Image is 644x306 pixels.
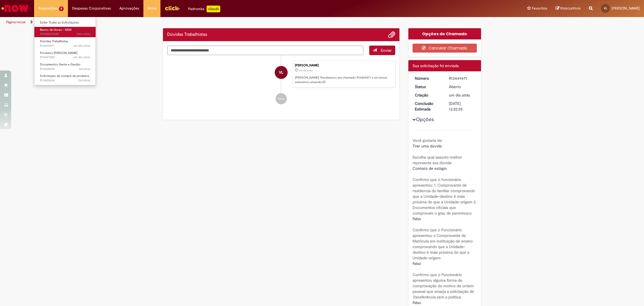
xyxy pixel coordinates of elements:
span: um dia atrás [73,44,90,48]
div: [DATE] 13:22:35 [449,101,475,112]
a: Exibir Todas as Solicitações [34,20,96,26]
span: Falso [413,300,421,305]
span: Requisições [38,6,58,11]
time: 27/08/2025 16:23:48 [77,32,90,36]
a: Aberto R13447083 : Produtos Natalinos - FAHZ [34,50,96,60]
ul: Trilhas de página [4,17,425,27]
dt: Status [411,84,445,90]
span: Despesas Corporativas [72,6,111,11]
span: VL [279,66,283,79]
time: 26/08/2025 09:43:58 [73,55,90,59]
span: R13449471 [40,44,90,48]
button: Cancelar Chamado [413,44,477,53]
time: 26/08/2025 16:22:31 [299,69,312,72]
dt: Criação [411,92,445,98]
span: Contrato de estágio [413,166,447,171]
a: Aberto R13438692 : Documentos Gente e Gestão [34,62,96,72]
time: 26/08/2025 16:22:31 [449,93,470,98]
textarea: Digite sua mensagem aqui... [167,46,363,55]
img: ServiceNow [1,3,29,14]
span: Solicitação de compra de produtos [40,74,89,78]
span: Falso [413,216,421,221]
dt: Número [411,76,445,81]
span: 5 [59,6,64,11]
span: Produtos [PERSON_NAME] [40,51,77,55]
span: 13d atrás [78,78,90,83]
p: [PERSON_NAME]! Recebemos seu chamado R13449471 e em breve estaremos atuando. [295,76,392,84]
span: Tirar uma dúvida [413,143,442,149]
b: Você gostaria de: [413,138,442,143]
a: Aberto R13449471 : Dúvidas Trabalhistas [34,38,96,49]
li: Veronica Da Silva Leite [167,61,395,88]
span: Dúvidas Trabalhistas [40,39,68,43]
span: 34m atrás [77,32,90,36]
ul: Requisições [34,17,96,85]
b: Confirmo que o funcionário apresentou: 1. Comprovante de residencia do familiar comprovando que a... [413,177,476,216]
span: Documentos Gente e Gestão [40,62,80,67]
span: um dia atrás [449,93,470,98]
a: Aberto R13420696 : Solicitação de compra de produtos [34,73,96,83]
span: [PERSON_NAME] [612,6,640,11]
dt: Conclusão Estimada [411,101,445,112]
div: [PERSON_NAME] [295,64,392,67]
b: Confirmo que o Funcionário apresentou alguma forma de comprovação do motivo de ordem pessoal que ... [413,272,474,300]
span: VL [604,6,607,10]
span: R13447083 [40,55,90,60]
span: More [148,6,156,11]
span: R13438692 [40,67,90,71]
span: Aprovações [119,6,139,11]
span: Falso [413,261,421,266]
span: SR000535482 [40,32,90,36]
span: Banco de Horas - NEW [40,28,72,32]
a: Rascunhos [556,6,581,11]
b: Escolha qual assunto melhor representa sua dúvida: [413,155,462,165]
h2: Dúvidas Trabalhistas Histórico de tíquete [167,32,207,37]
span: Sua solicitação foi enviada [413,63,459,68]
time: 15/08/2025 13:01:51 [78,78,90,83]
span: um dia atrás [299,69,312,72]
span: Rascunhos [560,6,581,11]
div: Aberto [449,84,475,90]
ul: Histórico de tíquete [167,55,395,110]
button: Enviar [369,46,395,55]
a: Aberto SR000535482 : Banco de Horas - NEW [34,27,96,37]
div: 26/08/2025 16:22:31 [449,92,475,98]
span: 6d atrás [79,67,90,71]
span: R13420696 [40,78,90,83]
time: 26/08/2025 16:22:32 [73,44,90,48]
span: Favoritos [532,6,547,11]
b: Confirmo que o Funcionário apresentou o Comprovante de Matricula em instituição de ensino comprov... [413,227,473,260]
img: click_logo_yellow_360x200.png [165,4,180,12]
div: Padroniza [188,6,220,12]
time: 22/08/2025 09:29:11 [79,67,90,71]
div: R13449471 [449,76,475,81]
span: um dia atrás [73,55,90,59]
span: Enviar [381,48,392,53]
button: Adicionar anexos [388,31,395,38]
div: Veronica Da Silva Leite [275,66,288,79]
a: Página inicial [6,20,25,24]
p: +GenAi [207,6,220,12]
div: Opções do Chamado [408,28,481,39]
